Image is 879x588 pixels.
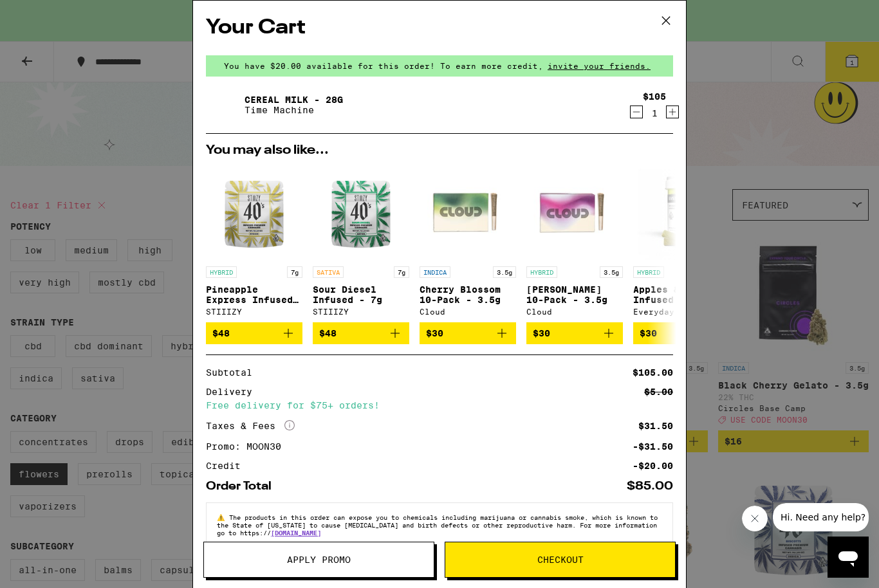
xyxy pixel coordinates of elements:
[742,506,768,531] iframe: Close message
[543,62,655,70] span: invite your friends.
[638,421,673,430] div: $31.50
[206,308,302,316] div: STIIIZY
[313,322,409,344] button: Add to bag
[526,163,623,322] a: Open page for Runtz 10-Pack - 3.5g from Cloud
[206,163,302,260] img: STIIIZY - Pineapple Express Infused - 7g
[287,555,351,564] span: Apply Promo
[644,387,673,396] div: $5.00
[627,481,673,492] div: $85.00
[493,266,516,278] p: 3.5g
[206,442,290,451] div: Promo: MOON30
[206,55,673,77] div: You have $20.00 available for this order! To earn more credit,invite your friends.
[666,106,679,118] button: Increment
[203,542,434,578] button: Apply Promo
[633,308,730,316] div: Everyday
[445,542,676,578] button: Checkout
[420,308,516,316] div: Cloud
[633,322,730,344] button: Add to bag
[420,266,450,278] p: INDICA
[420,284,516,305] p: Cherry Blossom 10-Pack - 3.5g
[420,163,516,322] a: Open page for Cherry Blossom 10-Pack - 3.5g from Cloud
[319,328,337,338] span: $48
[206,14,673,42] h2: Your Cart
[313,163,409,260] img: STIIIZY - Sour Diesel Infused - 7g
[526,163,623,260] img: Cloud - Runtz 10-Pack - 3.5g
[206,401,673,410] div: Free delivery for $75+ orders!
[633,266,664,278] p: HYBRID
[224,62,543,70] span: You have $20.00 available for this order! To earn more credit,
[245,105,343,115] p: Time Machine
[537,555,584,564] span: Checkout
[206,481,281,492] div: Order Total
[313,308,409,316] div: STIIIZY
[533,328,550,338] span: $30
[526,308,623,316] div: Cloud
[206,322,302,344] button: Add to bag
[633,461,673,470] div: -$20.00
[206,461,250,470] div: Credit
[640,328,657,338] span: $30
[206,266,237,278] p: HYBRID
[526,284,623,305] p: [PERSON_NAME] 10-Pack - 3.5g
[633,442,673,451] div: -$31.50
[206,144,673,157] h2: You may also like...
[287,266,302,278] p: 7g
[313,163,409,322] a: Open page for Sour Diesel Infused - 7g from STIIIZY
[773,503,869,531] iframe: Message from company
[526,266,557,278] p: HYBRID
[420,322,516,344] button: Add to bag
[526,322,623,344] button: Add to bag
[217,513,658,537] span: The products in this order can expose you to chemicals including marijuana or cannabis smoke, whi...
[394,266,409,278] p: 7g
[643,108,666,118] div: 1
[206,387,261,396] div: Delivery
[426,328,443,338] span: $30
[206,284,302,305] p: Pineapple Express Infused - 7g
[206,420,295,432] div: Taxes & Fees
[245,95,343,105] a: Cereal Milk - 28g
[206,87,242,123] img: Cereal Milk - 28g
[633,368,673,377] div: $105.00
[600,266,623,278] p: 3.5g
[633,284,730,305] p: Apples & Bananas Infused 5-Pack - 3.5g
[633,163,730,322] a: Open page for Apples & Bananas Infused 5-Pack - 3.5g from Everyday
[630,106,643,118] button: Decrement
[212,328,230,338] span: $48
[420,163,516,260] img: Cloud - Cherry Blossom 10-Pack - 3.5g
[217,513,229,521] span: ⚠️
[313,266,344,278] p: SATIVA
[271,529,321,537] a: [DOMAIN_NAME]
[206,368,261,377] div: Subtotal
[643,91,666,102] div: $105
[206,163,302,322] a: Open page for Pineapple Express Infused - 7g from STIIIZY
[313,284,409,305] p: Sour Diesel Infused - 7g
[828,537,869,578] iframe: Button to launch messaging window
[633,163,730,260] img: Everyday - Apples & Bananas Infused 5-Pack - 3.5g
